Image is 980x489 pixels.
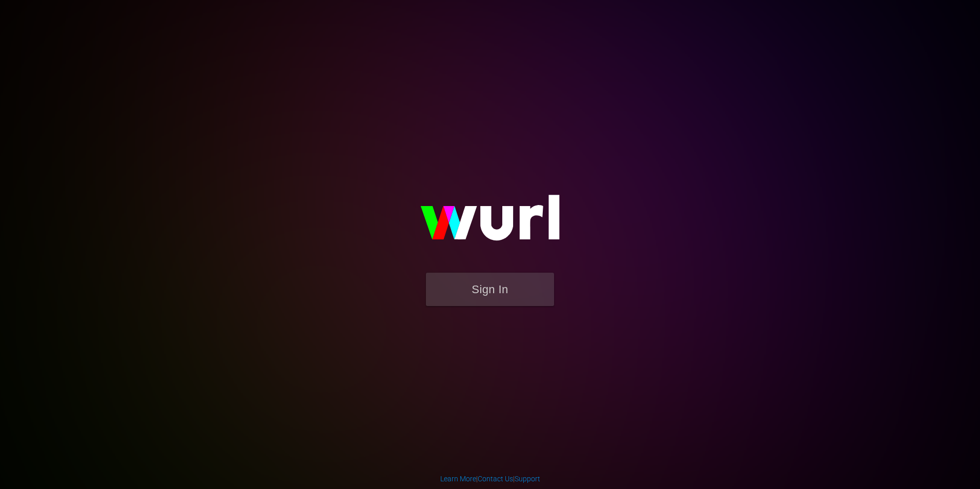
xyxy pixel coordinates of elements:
a: Contact Us [478,475,513,483]
button: Sign In [426,273,554,306]
a: Support [515,475,540,483]
img: wurl-logo-on-black-223613ac3d8ba8fe6dc639794a292ebdb59501304c7dfd60c99c58986ef67473.svg [387,173,593,272]
div: | | [440,474,540,484]
a: Learn More [440,475,476,483]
